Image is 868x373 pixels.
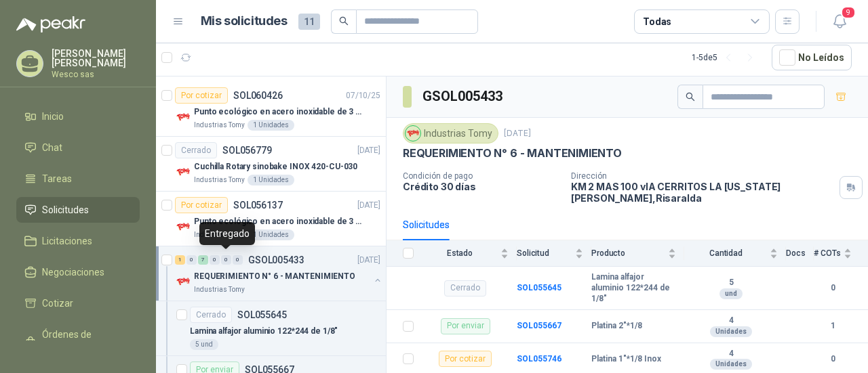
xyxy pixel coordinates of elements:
p: Punto ecológico en acero inoxidable de 3 puestos, con capacidad para 121L cada división. [194,215,363,228]
span: Inicio [42,109,64,124]
b: 0 [814,282,852,294]
div: 1 Unidades [248,120,294,131]
a: Licitaciones [16,228,140,254]
p: [DATE] [357,254,380,267]
p: REQUERIMIENTO N° 6 - MANTENIMIENTO [403,146,622,160]
img: Company Logo [175,273,191,290]
b: 5 [684,278,778,288]
div: Cerrado [175,142,217,158]
p: REQUERIMIENTO N° 6 - MANTENIMIENTO [194,270,355,283]
span: Órdenes de Compra [42,327,127,357]
p: Lamina alfajor aluminio 122*244 de 1/8" [190,325,338,338]
div: Entregado [199,222,255,245]
p: Cuchilla Rotary sinobake INOX 420-CU-030 [194,160,357,173]
div: 0 [210,255,220,265]
h1: Mis solicitudes [201,12,288,31]
a: SOL055667 [517,321,561,330]
p: SOL056779 [222,146,272,155]
span: Chat [42,140,62,155]
p: [DATE] [504,127,531,140]
p: GSOL005433 [248,255,304,265]
th: Estado [422,240,517,267]
p: Punto ecológico en acero inoxidable de 3 puestos, con capacidad para 53 Litros por cada división. [194,106,363,118]
a: Por cotizarSOL06042607/10/25 Company LogoPunto ecológico en acero inoxidable de 3 puestos, con ca... [156,82,386,137]
b: Platina 2"*1/8 [591,321,642,332]
span: Licitaciones [42,234,92,248]
p: Industrias Tomy [194,229,245,240]
span: Cantidad [684,248,767,258]
div: 0 [221,255,231,265]
span: Tareas [42,171,72,186]
img: Company Logo [175,219,191,235]
div: Cerrado [190,307,232,323]
span: Estado [422,248,498,258]
a: SOL055645 [517,283,561,292]
img: Logo peakr [16,16,85,32]
b: 4 [684,315,778,326]
img: Company Logo [175,164,191,180]
th: Docs [786,240,814,267]
span: 11 [298,14,320,30]
div: 5 und [190,339,218,350]
img: Company Logo [175,109,191,125]
div: Unidades [710,326,752,337]
button: No Leídos [772,45,852,70]
p: [PERSON_NAME] [PERSON_NAME] [52,49,140,68]
span: search [339,16,349,26]
div: Por cotizar [439,351,492,367]
p: [DATE] [357,199,380,212]
div: Por cotizar [175,87,228,104]
div: 0 [233,255,243,265]
span: Solicitudes [42,202,89,217]
span: Producto [591,248,665,258]
p: KM 2 MAS 100 vIA CERRITOS LA [US_STATE] [PERSON_NAME] , Risaralda [571,181,834,204]
th: Cantidad [684,240,786,267]
span: search [686,92,695,102]
th: Solicitud [517,240,591,267]
p: SOL055645 [237,310,287,320]
p: Dirección [571,171,834,181]
b: Platina 1"*1/8 Inox [591,354,661,365]
div: Todas [643,14,671,29]
p: 07/10/25 [346,89,380,102]
a: Tareas [16,166,140,192]
a: 1 0 7 0 0 0 GSOL005433[DATE] Company LogoREQUERIMIENTO N° 6 - MANTENIMIENTOIndustrias Tomy [175,252,383,295]
p: [DATE] [357,144,380,157]
div: Por cotizar [175,197,228,213]
span: Solicitud [517,248,572,258]
div: 1 Unidades [248,229,294,240]
span: 9 [841,6,856,19]
div: Por enviar [441,318,490,334]
a: Solicitudes [16,197,140,223]
a: Órdenes de Compra [16,322,140,362]
p: SOL056137 [233,200,283,210]
div: und [719,288,743,299]
b: 1 [814,320,852,332]
a: CerradoSOL055645Lamina alfajor aluminio 122*244 de 1/8"5 und [156,301,386,356]
span: Cotizar [42,296,73,311]
a: Inicio [16,104,140,129]
a: SOL055746 [517,354,561,364]
b: 0 [814,353,852,366]
p: Crédito 30 días [403,181,560,192]
span: # COTs [814,248,841,258]
b: 4 [684,349,778,359]
div: Cerrado [444,280,486,297]
div: 1 [175,255,185,265]
p: Wesco sas [52,70,140,79]
div: 0 [186,255,197,265]
p: Industrias Tomy [194,175,245,185]
p: Condición de pago [403,171,560,181]
div: Industrias Tomy [403,123,498,144]
a: CerradoSOL056779[DATE] Company LogoCuchilla Rotary sinobake INOX 420-CU-030Industrias Tomy1 Unidades [156,137,386,192]
a: Cotizar [16,290,140,316]
div: 7 [198,255,208,265]
div: Unidades [710,359,752,370]
a: Chat [16,135,140,160]
b: Lamina alfajor aluminio 122*244 de 1/8" [591,272,676,304]
a: Negociaciones [16,259,140,285]
span: Negociaciones [42,265,104,280]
